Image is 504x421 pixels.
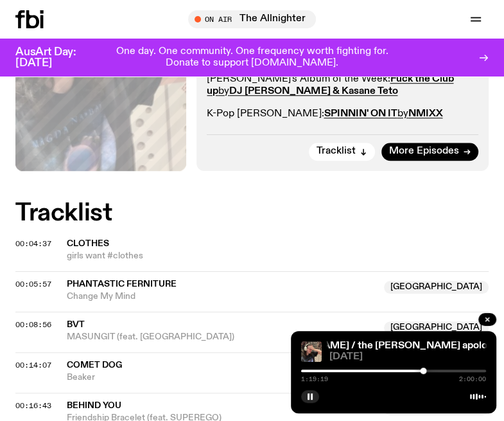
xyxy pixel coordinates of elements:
[15,319,51,330] span: 00:08:56
[67,250,489,262] span: girls want #clothes
[67,331,376,343] span: MASUNGIT (feat. [GEOGRAPHIC_DATA])
[67,239,109,248] span: clothes
[324,109,397,119] strong: SPINNIN' ON IT
[67,372,376,384] span: Beaker
[207,108,478,120] p: K-Pop [PERSON_NAME]:
[188,10,316,28] button: On AirThe Allnighter
[108,46,396,69] p: One day. One community. One frequency worth fighting for. Donate to support [DOMAIN_NAME].
[309,143,375,161] button: Tracklist
[229,86,397,96] strong: DJ [PERSON_NAME] & Kasane Teto
[67,280,177,289] span: Phantastic Ferniture
[381,143,478,161] a: More Episodes
[324,109,442,119] a: SPINNIN' ON ITbyNMIXX
[15,279,51,289] span: 00:05:57
[67,401,121,410] span: Behind You
[15,402,51,409] button: 00:16:43
[384,281,489,294] span: [GEOGRAPHIC_DATA]
[15,202,489,225] h2: Tracklist
[317,147,356,156] span: Tracklist
[15,360,51,370] span: 00:14:07
[15,400,51,411] span: 00:16:43
[67,361,122,370] span: Comet Dog
[329,352,486,362] span: [DATE]
[67,291,376,303] span: Change My Mind
[301,341,322,362] img: Jim in the studio with their hand on their forehead.
[459,376,486,382] span: 2:00:00
[15,240,51,247] button: 00:04:37
[67,320,85,329] span: BVT
[207,73,478,98] p: [PERSON_NAME]'s Album of the Week:
[301,376,328,382] span: 1:19:19
[15,281,51,288] button: 00:05:57
[408,109,442,119] strong: NMIXX
[389,147,459,156] span: More Episodes
[384,321,489,334] span: [GEOGRAPHIC_DATA]
[15,47,98,69] h3: AusArt Day: [DATE]
[15,321,51,328] button: 00:08:56
[15,238,51,249] span: 00:04:37
[15,362,51,369] button: 00:14:07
